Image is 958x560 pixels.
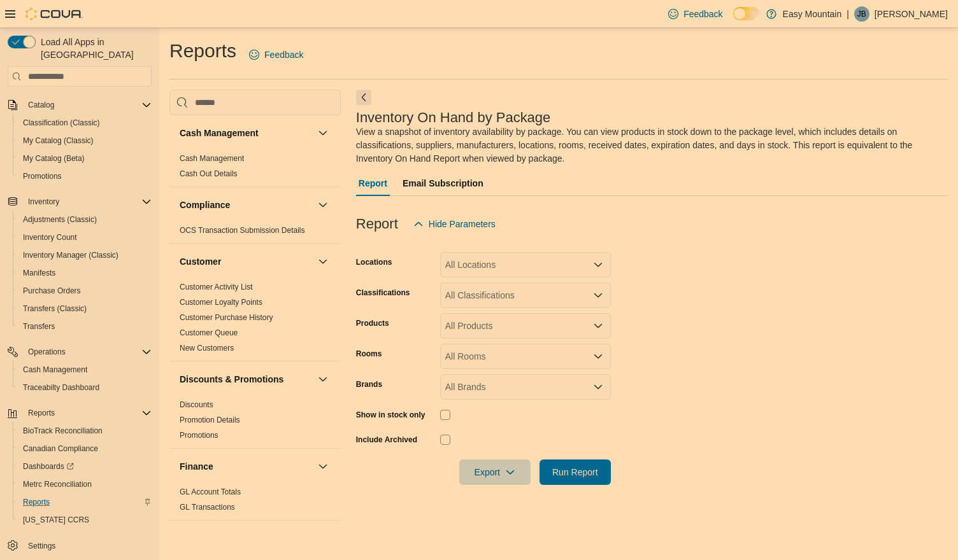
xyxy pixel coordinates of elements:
label: Products [356,318,389,328]
span: Feedback [264,48,303,61]
span: Dashboards [23,461,74,472]
span: Feedback [683,8,722,20]
span: Inventory [23,194,152,209]
h1: Reports [169,38,236,64]
span: Cash Management [23,365,87,375]
a: OCS Transaction Submission Details [180,226,305,235]
span: BioTrack Reconciliation [23,426,103,436]
button: Finance [315,459,331,474]
span: My Catalog (Beta) [18,151,152,166]
span: Transfers [23,321,55,332]
h3: Customer [180,255,221,268]
h3: Finance [180,460,213,473]
h3: Report [356,216,398,232]
button: Next [356,90,371,105]
span: Transfers [18,319,152,334]
button: Adjustments (Classic) [13,211,157,228]
span: Promotions [23,171,62,181]
button: Traceabilty Dashboard [13,379,157,396]
span: Customer Purchase History [180,312,273,323]
span: Canadian Compliance [18,441,152,456]
span: Adjustments (Classic) [18,212,152,227]
a: Promotions [18,169,67,184]
a: Canadian Compliance [18,441,103,456]
a: Cash Management [180,154,244,163]
span: Inventory Count [23,232,77,242]
a: Promotion Details [180,416,240,424]
span: Operations [23,344,152,360]
span: GL Account Totals [180,487,241,497]
a: Inventory Manager (Classic) [18,248,124,263]
a: Classification (Classic) [18,115,105,130]
span: Settings [28,541,55,551]
button: Discounts & Promotions [315,372,331,387]
span: Settings [23,538,152,554]
button: Inventory Manager (Classic) [13,246,157,264]
a: Feedback [663,1,727,27]
a: Cash Management [18,362,92,377]
span: My Catalog (Classic) [23,136,94,146]
img: Cova [25,8,83,20]
a: Customer Queue [180,328,238,337]
span: GL Transactions [180,502,235,512]
span: Discounts [180,400,213,410]
span: Washington CCRS [18,512,152,528]
span: Report [359,171,387,196]
div: Finance [169,484,341,520]
span: My Catalog (Beta) [23,153,85,164]
a: Traceabilty Dashboard [18,380,104,395]
button: Operations [3,343,157,361]
span: Hide Parameters [429,218,496,230]
input: Dark Mode [733,7,760,20]
span: Transfers (Classic) [23,304,87,314]
span: Canadian Compliance [23,444,98,454]
a: My Catalog (Beta) [18,151,90,166]
a: Metrc Reconciliation [18,477,97,492]
span: Reports [23,497,50,507]
span: Cash Management [18,362,152,377]
div: Cash Management [169,151,341,186]
button: Purchase Orders [13,282,157,300]
button: Run Report [540,459,611,485]
a: Adjustments (Classic) [18,212,102,227]
p: Easy Mountain [783,6,842,22]
a: Customer Activity List [180,283,253,291]
button: Open list of options [593,290,603,300]
span: Transfers (Classic) [18,301,152,316]
h3: Compliance [180,199,230,211]
span: Purchase Orders [18,283,152,298]
div: Discounts & Promotions [169,397,341,448]
span: Purchase Orders [23,286,81,296]
span: Reports [23,405,152,421]
span: Reports [28,408,55,418]
span: Inventory Count [18,230,152,245]
span: Email Subscription [403,171,483,196]
button: Inventory [315,531,331,546]
label: Locations [356,257,392,267]
span: Promotions [180,430,218,440]
a: GL Transactions [180,503,235,512]
span: BioTrack Reconciliation [18,423,152,438]
button: [US_STATE] CCRS [13,511,157,529]
a: Settings [23,538,61,554]
button: Finance [180,460,313,473]
button: Catalog [23,97,59,113]
button: Inventory [3,193,157,211]
button: Compliance [315,197,331,213]
span: Manifests [18,265,152,281]
span: Adjustments (Classic) [23,214,97,225]
button: Hide Parameters [408,211,501,237]
a: Manifests [18,265,61,281]
div: Compliance [169,223,341,243]
span: JB [857,6,866,22]
h3: Inventory On Hand by Package [356,110,551,125]
p: | [847,6,849,22]
span: New Customers [180,343,234,353]
button: Open list of options [593,321,603,331]
button: Open list of options [593,351,603,361]
button: Inventory [180,532,313,545]
div: View a snapshot of inventory availability by package. You can view products in stock down to the ... [356,125,941,165]
div: Jesse Bello [854,6,869,22]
